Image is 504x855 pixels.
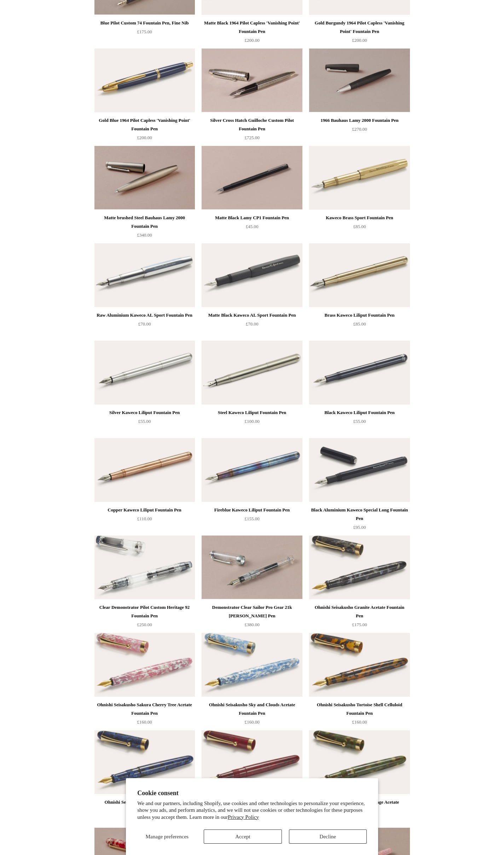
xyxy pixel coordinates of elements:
[309,701,410,730] a: Ohnishi Seisakusho Tortoise Shell Celluloid Fountain Pen £160.00
[289,829,367,844] button: Decline
[203,214,300,222] div: Matte Black Lamy CP1 Fountain Pen
[309,730,410,794] img: Ohnishi Seisakusho Camouflage Acetate Fountain Pen
[96,311,193,319] div: Raw Aluminium Kaweco AL Sport Fountain Pen
[202,438,302,502] img: Fireblue Kaweco Liliput Fountain Pen
[203,408,300,417] div: Steel Kaweco Liliput Fountain Pen
[309,438,410,502] a: Black Aluminium Kaweco Special Long Fountain Pen Black Aluminium Kaweco Special Long Fountain Pen
[94,341,195,404] a: Silver Kaweco Liliput Fountain Pen Silver Kaweco Liliput Fountain Pen
[352,622,367,627] span: £175.00
[244,719,259,725] span: £160.00
[309,603,410,632] a: Ohnishi Seisakusho Granite Acetate Fountain Pen £175.00
[202,116,302,145] a: Silver Cross Hatch Guilloche Custom Pilot Fountain Pen £725.00
[96,506,193,514] div: Copper Kaweco Liliput Fountain Pen
[353,419,366,424] span: £55.00
[203,311,300,319] div: Matte Black Kaweco AL Sport Fountain Pen
[244,135,259,140] span: £725.00
[309,536,410,599] img: Ohnishi Seisakusho Granite Acetate Fountain Pen
[137,622,152,627] span: £250.00
[202,49,302,112] img: Silver Cross Hatch Guilloche Custom Pilot Fountain Pen
[94,311,195,340] a: Raw Aluminium Kaweco AL Sport Fountain Pen £70.00
[94,243,195,307] a: Raw Aluminium Kaweco AL Sport Fountain Pen Raw Aluminium Kaweco AL Sport Fountain Pen
[137,232,152,238] span: £340.00
[96,798,193,815] div: Ohnishi Seisakusho Blue Marble Acetate Fountain Pen
[353,525,366,530] span: £95.00
[311,311,408,319] div: Brass Kaweco Liliput Fountain Pen
[94,341,195,404] img: Silver Kaweco Liliput Fountain Pen
[202,19,302,48] a: Matte Black 1964 Pilot Capless 'Vanishing Point' Fountain Pen £200.00
[137,800,367,821] p: We and our partners, including Shopify, use cookies and other technologies to personalize your ex...
[94,438,195,502] img: Copper Kaweco Liliput Fountain Pen
[137,829,197,844] button: Manage preferences
[202,633,302,697] a: Ohnishi Seisakusho Sky and Clouds Acetate Fountain Pen Ohnishi Seisakusho Sky and Clouds Acetate ...
[309,116,410,145] a: 1966 Bauhaus Lamy 2000 Fountain Pen £270.00
[94,536,195,599] img: Clear Demonstrator Pilot Custom Heritage 92 Fountain Pen
[137,516,152,521] span: £110.00
[202,243,302,307] img: Matte Black Kaweco AL Sport Fountain Pen
[309,341,410,404] img: Black Kaweco Liliput Fountain Pen
[94,730,195,794] img: Ohnishi Seisakusho Blue Marble Acetate Fountain Pen
[311,19,408,36] div: Gold Burgundy 1964 Pilot Capless 'Vanishing Point' Fountain Pen
[309,243,410,307] img: Brass Kaweco Liliput Fountain Pen
[311,116,408,125] div: 1966 Bauhaus Lamy 2000 Fountain Pen
[202,49,302,112] a: Silver Cross Hatch Guilloche Custom Pilot Fountain Pen Silver Cross Hatch Guilloche Custom Pilot ...
[309,633,410,697] img: Ohnishi Seisakusho Tortoise Shell Celluloid Fountain Pen
[228,814,259,820] a: Privacy Policy
[94,633,195,697] img: Ohnishi Seisakusho Sakura Cherry Tree Acetate Fountain Pen
[353,321,366,327] span: £85.00
[137,135,152,140] span: £200.00
[94,49,195,112] img: Gold Blue 1964 Pilot Capless 'Vanishing Point' Fountain Pen
[202,701,302,730] a: Ohnishi Seisakusho Sky and Clouds Acetate Fountain Pen £160.00
[96,19,193,27] div: Blue Pilot Custom 74 Fountain Pen, Fine Nib
[311,408,408,417] div: Black Kaweco Liliput Fountain Pen
[202,633,302,697] img: Ohnishi Seisakusho Sky and Clouds Acetate Fountain Pen
[96,408,193,417] div: Silver Kaweco Liliput Fountain Pen
[309,408,410,437] a: Black Kaweco Liliput Fountain Pen £55.00
[352,38,367,43] span: £200.00
[311,506,408,523] div: Black Aluminium Kaweco Special Long Fountain Pen
[94,146,195,210] img: Matte brushed Steel Bauhaus Lamy 2000 Fountain Pen
[244,38,259,43] span: £200.00
[202,730,302,794] img: Ohnishi Seisakusho Red Marble Acetate Fountain Pen
[94,49,195,112] a: Gold Blue 1964 Pilot Capless 'Vanishing Point' Fountain Pen Gold Blue 1964 Pilot Capless 'Vanishi...
[138,321,151,327] span: £70.00
[202,214,302,243] a: Matte Black Lamy CP1 Fountain Pen £45.00
[309,146,410,210] a: Kaweco Brass Sport Fountain Pen Kaweco Brass Sport Fountain Pen
[94,214,195,243] a: Matte brushed Steel Bauhaus Lamy 2000 Fountain Pen £340.00
[244,419,259,424] span: £100.00
[94,730,195,794] a: Ohnishi Seisakusho Blue Marble Acetate Fountain Pen Ohnishi Seisakusho Blue Marble Acetate Founta...
[246,321,259,327] span: £70.00
[202,243,302,307] a: Matte Black Kaweco AL Sport Fountain Pen Matte Black Kaweco AL Sport Fountain Pen
[96,116,193,133] div: Gold Blue 1964 Pilot Capless 'Vanishing Point' Fountain Pen
[309,146,410,210] img: Kaweco Brass Sport Fountain Pen
[246,224,259,229] span: £45.00
[94,603,195,632] a: Clear Demonstrator Pilot Custom Heritage 92 Fountain Pen £250.00
[309,19,410,48] a: Gold Burgundy 1964 Pilot Capless 'Vanishing Point' Fountain Pen £200.00
[309,633,410,697] a: Ohnishi Seisakusho Tortoise Shell Celluloid Fountain Pen Ohnishi Seisakusho Tortoise Shell Cellul...
[94,146,195,210] a: Matte brushed Steel Bauhaus Lamy 2000 Fountain Pen Matte brushed Steel Bauhaus Lamy 2000 Fountain...
[202,341,302,404] img: Steel Kaweco Liliput Fountain Pen
[309,243,410,307] a: Brass Kaweco Liliput Fountain Pen Brass Kaweco Liliput Fountain Pen
[94,19,195,48] a: Blue Pilot Custom 74 Fountain Pen, Fine Nib £175.00
[202,311,302,340] a: Matte Black Kaweco AL Sport Fountain Pen £70.00
[94,798,195,827] a: Ohnishi Seisakusho Blue Marble Acetate Fountain Pen £160.00
[353,224,366,229] span: £85.00
[96,603,193,620] div: Clear Demonstrator Pilot Custom Heritage 92 Fountain Pen
[309,49,410,112] a: 1966 Bauhaus Lamy 2000 Fountain Pen 1966 Bauhaus Lamy 2000 Fountain Pen
[309,536,410,599] a: Ohnishi Seisakusho Granite Acetate Fountain Pen Ohnishi Seisakusho Granite Acetate Fountain Pen
[309,341,410,404] a: Black Kaweco Liliput Fountain Pen Black Kaweco Liliput Fountain Pen
[202,536,302,599] img: Demonstrator Clear Sailor Pro Gear 21k MF Fountain Pen
[311,214,408,222] div: Kaweco Brass Sport Fountain Pen
[203,701,300,718] div: Ohnishi Seisakusho Sky and Clouds Acetate Fountain Pen
[137,789,367,797] h2: Cookie consent
[137,719,152,725] span: £160.00
[244,516,259,521] span: £155.00
[202,146,302,210] img: Matte Black Lamy CP1 Fountain Pen
[94,506,195,535] a: Copper Kaweco Liliput Fountain Pen £110.00
[352,126,367,132] span: £270.00
[202,730,302,794] a: Ohnishi Seisakusho Red Marble Acetate Fountain Pen Ohnishi Seisakusho Red Marble Acetate Fountain...
[202,438,302,502] a: Fireblue Kaweco Liliput Fountain Pen Fireblue Kaweco Liliput Fountain Pen
[202,408,302,437] a: Steel Kaweco Liliput Fountain Pen £100.00
[94,116,195,145] a: Gold Blue 1964 Pilot Capless 'Vanishing Point' Fountain Pen £200.00
[202,536,302,599] a: Demonstrator Clear Sailor Pro Gear 21k MF Fountain Pen Demonstrator Clear Sailor Pro Gear 21k MF ...
[203,506,300,514] div: Fireblue Kaweco Liliput Fountain Pen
